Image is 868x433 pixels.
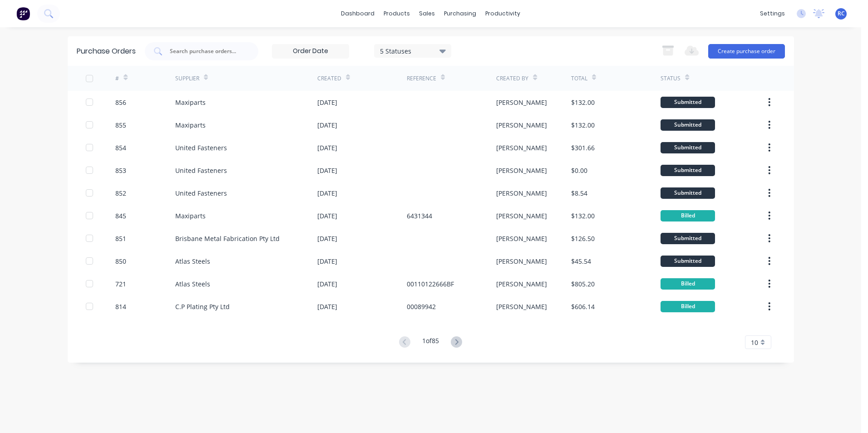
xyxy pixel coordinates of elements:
[77,46,136,57] div: Purchase Orders
[175,188,227,198] div: United Fasteners
[496,166,547,175] div: [PERSON_NAME]
[317,188,337,198] div: [DATE]
[175,279,210,289] div: Atlas Steels
[175,234,280,243] div: Brisbane Metal Fabrication Pty Ltd
[317,166,337,175] div: [DATE]
[317,98,337,107] div: [DATE]
[496,98,547,107] div: [PERSON_NAME]
[115,256,126,266] div: 850
[115,211,126,221] div: 845
[317,302,337,311] div: [DATE]
[175,256,210,266] div: Atlas Steels
[496,74,528,83] div: Created By
[317,234,337,243] div: [DATE]
[115,98,126,107] div: 856
[496,302,547,311] div: [PERSON_NAME]
[336,7,379,20] a: dashboard
[661,210,715,221] div: Billed
[422,336,439,349] div: 1 of 85
[708,44,785,59] button: Create purchase order
[481,7,525,20] div: productivity
[661,142,715,153] div: Submitted
[16,7,30,20] img: Factory
[407,74,436,83] div: Reference
[496,279,547,289] div: [PERSON_NAME]
[496,211,547,221] div: [PERSON_NAME]
[175,211,206,221] div: Maxiparts
[175,98,206,107] div: Maxiparts
[407,279,454,289] div: 00110122666BF
[115,143,126,153] div: 854
[439,7,481,20] div: purchasing
[661,187,715,199] div: Submitted
[571,166,587,175] div: $0.00
[317,256,337,266] div: [DATE]
[496,256,547,266] div: [PERSON_NAME]
[169,47,244,56] input: Search purchase orders...
[317,279,337,289] div: [DATE]
[661,256,715,267] div: Submitted
[571,279,595,289] div: $805.20
[175,302,230,311] div: C.P Plating Pty Ltd
[571,188,587,198] div: $8.54
[661,278,715,290] div: Billed
[751,338,758,347] span: 10
[571,256,591,266] div: $45.54
[175,166,227,175] div: United Fasteners
[317,74,341,83] div: Created
[115,120,126,130] div: 855
[115,166,126,175] div: 853
[175,143,227,153] div: United Fasteners
[571,211,595,221] div: $132.00
[115,74,119,83] div: #
[496,143,547,153] div: [PERSON_NAME]
[571,234,595,243] div: $126.50
[755,7,789,20] div: settings
[571,98,595,107] div: $132.00
[661,233,715,244] div: Submitted
[379,7,414,20] div: products
[571,302,595,311] div: $606.14
[115,279,126,289] div: 721
[175,74,199,83] div: Supplier
[407,302,436,311] div: 00089942
[661,97,715,108] div: Submitted
[317,211,337,221] div: [DATE]
[571,120,595,130] div: $132.00
[414,7,439,20] div: sales
[175,120,206,130] div: Maxiparts
[115,302,126,311] div: 814
[661,165,715,176] div: Submitted
[571,74,587,83] div: Total
[571,143,595,153] div: $301.66
[496,188,547,198] div: [PERSON_NAME]
[407,211,432,221] div: 6431344
[272,44,349,58] input: Order Date
[838,10,845,18] span: RC
[317,143,337,153] div: [DATE]
[496,234,547,243] div: [PERSON_NAME]
[496,120,547,130] div: [PERSON_NAME]
[661,301,715,312] div: Billed
[115,188,126,198] div: 852
[317,120,337,130] div: [DATE]
[115,234,126,243] div: 851
[661,74,681,83] div: Status
[661,119,715,131] div: Submitted
[380,46,445,55] div: 5 Statuses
